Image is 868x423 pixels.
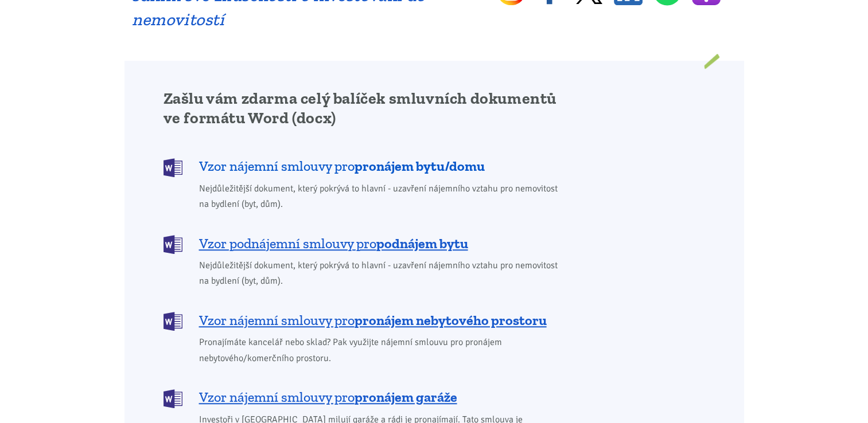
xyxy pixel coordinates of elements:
b: pronájem bytu/domu [355,158,485,174]
a: Vzor nájemní smlouvy propronájem bytu/domu [164,157,566,176]
h2: Zašlu vám zdarma celý balíček smluvních dokumentů ve formátu Word (docx) [164,89,566,128]
img: DOCX (Word) [164,235,182,254]
a: Vzor nájemní smlouvy propronájem nebytového prostoru [164,311,566,330]
span: Vzor nájemní smlouvy pro [199,157,485,175]
b: pronájem nebytového prostoru [355,312,547,328]
a: Vzor podnájemní smlouvy propodnájem bytu [164,234,566,253]
img: DOCX (Word) [164,158,182,177]
a: Vzor nájemní smlouvy propronájem garáže [164,388,566,407]
img: DOCX (Word) [164,389,182,408]
span: Vzor podnájemní smlouvy pro [199,234,468,253]
b: podnájem bytu [376,235,468,252]
img: DOCX (Word) [164,312,182,331]
span: Pronajímáte kancelář nebo sklad? Pak využijte nájemní smlouvu pro pronájem nebytového/komerčního ... [199,335,566,366]
b: pronájem garáže [355,389,457,405]
span: Nejdůležitější dokument, který pokrývá to hlavní - uzavření nájemního vztahu pro nemovitost na by... [199,181,566,212]
span: Nejdůležitější dokument, který pokrývá to hlavní - uzavření nájemního vztahu pro nemovitost na by... [199,258,566,289]
span: Vzor nájemní smlouvy pro [199,388,457,406]
span: Vzor nájemní smlouvy pro [199,311,547,330]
